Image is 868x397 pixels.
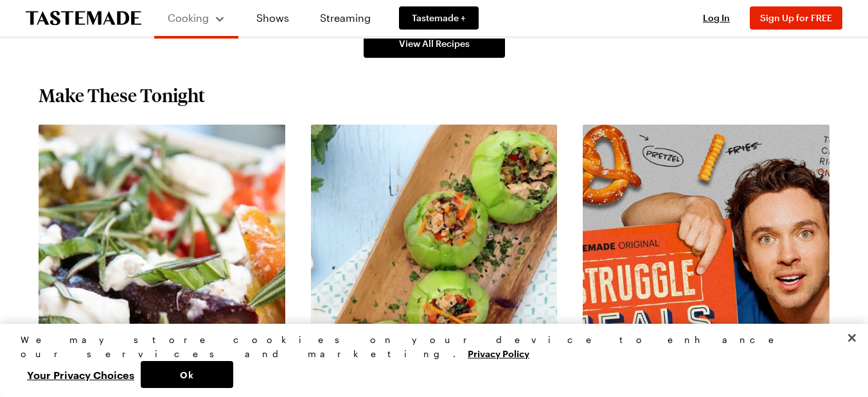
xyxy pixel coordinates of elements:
button: Cooking [167,5,226,31]
button: Your Privacy Choices [21,361,141,388]
a: View full content for Veggie-Forward Flavors [39,126,254,138]
button: Log In [691,12,742,24]
a: View full content for Struggle Meals [583,126,757,138]
a: To Tastemade Home Page [26,11,141,26]
button: Sign Up for FREE [750,6,842,30]
a: View All Recipes [364,30,505,58]
span: View All Recipes [399,37,470,50]
a: View full content for Clean Eating [311,126,474,138]
span: Tastemade + [412,12,466,24]
span: Sign Up for FREE [760,12,832,23]
button: Close [838,324,866,352]
h2: Make These Tonight [39,84,205,107]
span: Cooking [168,12,209,24]
a: More information about your privacy, opens in a new tab [468,347,529,359]
button: Ok [141,361,233,388]
span: Log In [703,12,730,23]
a: Tastemade + [399,6,479,30]
div: Privacy [21,333,837,388]
div: We may store cookies on your device to enhance our services and marketing. [21,333,837,361]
